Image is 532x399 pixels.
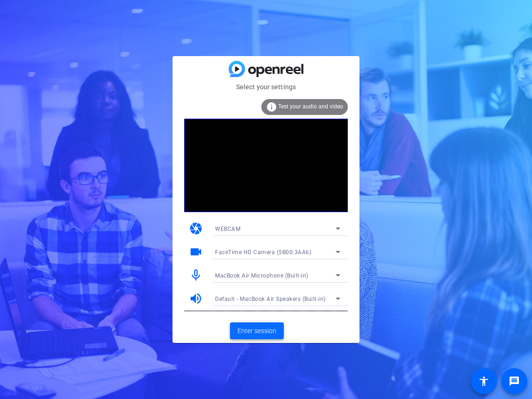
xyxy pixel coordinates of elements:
mat-icon: camera [189,221,203,235]
mat-icon: videocam [189,245,203,259]
span: WEBCAM [215,226,240,232]
mat-card-subtitle: Select your settings [173,82,359,92]
span: Test your audio and video [278,103,343,110]
span: Enter session [237,326,276,336]
span: MacBook Air Microphone (Built-in) [215,272,309,279]
mat-icon: volume_up [189,292,203,306]
span: Default - MacBook Air Speakers (Built-in) [215,296,326,302]
mat-icon: message [509,376,520,387]
button: Enter session [230,322,284,339]
mat-icon: mic_none [189,268,203,282]
img: blue-gradient.svg [229,61,303,77]
mat-icon: info [266,101,277,113]
span: FaceTime HD Camera (5B00:3AA6) [215,249,311,256]
mat-icon: accessibility [478,376,489,387]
